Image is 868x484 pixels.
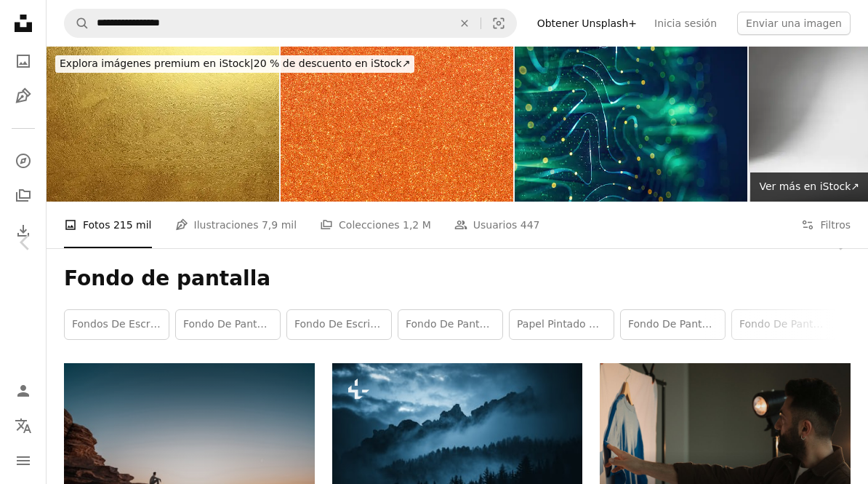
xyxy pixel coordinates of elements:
span: 20 % de descuento en iStock ↗ [60,57,410,69]
span: 447 [521,217,540,233]
span: Explora imágenes premium en iStock | [60,57,254,69]
h1: Fondo de pantalla [64,266,851,292]
a: Explora imágenes premium en iStock|20 % de descuento en iStock↗ [47,47,423,82]
a: fondo de pantalla para móvil [732,310,836,339]
a: Ver más en iStock↗ [750,172,868,202]
img: Textura de fondo abstracto naranja brillante [281,47,513,202]
a: Obtener Unsplash+ [529,12,646,35]
span: 7,9 mil [262,217,297,233]
a: Inicia sesión [646,12,726,35]
a: Colecciones 1,2 M [320,202,431,248]
button: Idioma [9,411,38,440]
button: Borrar [449,9,481,37]
form: Encuentra imágenes en todo el sitio [64,9,517,38]
button: Enviar una imagen [737,12,851,35]
a: Fondo de escritorio [287,310,391,339]
a: fondo de pantalla de escritorio [621,310,725,339]
a: Fondo de pantalla 4k [398,310,502,339]
button: Buscar en Unsplash [65,9,89,37]
img: Fondo de tecnología con líneas fluidas y partículas de luz [515,47,747,202]
a: Una cadena montañosa cubierta de niebla y nubes [332,432,583,445]
span: 1,2 M [403,217,431,233]
a: Usuarios 447 [454,202,540,248]
a: fondo de pantalla 4k [176,310,280,339]
a: Un hombre sentado en una roca en el desierto [64,440,315,453]
a: Ilustraciones 7,9 mil [175,202,297,248]
span: Ver más en iStock ↗ [759,180,859,192]
button: Filtros [801,202,851,248]
img: Brushed Gold [47,47,279,202]
a: Ilustraciones [9,82,38,111]
a: papel pintado del ordenador portátil [510,310,614,339]
a: Iniciar sesión / Registrarse [9,376,38,405]
a: Fotos [9,47,38,76]
button: Búsqueda visual [481,9,516,37]
a: Fondos de escritorio [65,310,169,339]
a: Explorar [9,146,38,175]
button: Menú [9,446,38,475]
